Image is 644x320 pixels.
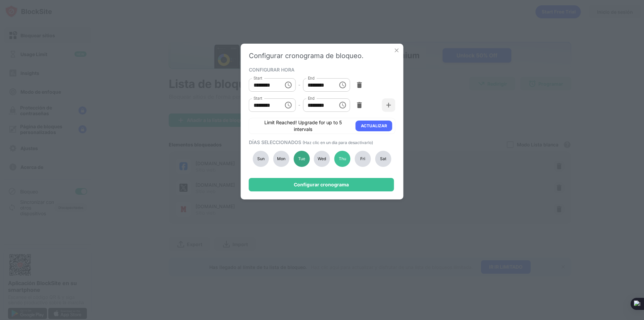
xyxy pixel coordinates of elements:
div: Wed [314,151,330,167]
label: End [308,95,315,101]
label: Start [254,95,262,101]
div: Tue [293,151,310,167]
label: Start [254,75,262,81]
div: Mon [273,151,289,167]
div: Fri [355,151,371,167]
button: Choose time, selected time is 12:00 PM [336,78,349,92]
div: Configurar cronograma de bloqueo. [249,52,395,60]
div: - [298,81,300,89]
div: Sat [375,151,391,167]
label: End [308,75,315,81]
div: DÍAS SELECCIONADOS [249,139,394,145]
div: Limit Reached! Upgrade for up to 5 intervals [255,119,352,133]
div: Thu [334,151,351,167]
img: x-button.svg [393,47,400,54]
button: Choose time, selected time is 2:00 PM [281,98,295,112]
button: Choose time, selected time is 5:00 PM [336,98,349,112]
button: Choose time, selected time is 8:00 AM [281,78,295,92]
div: Sun [253,151,269,167]
span: (Haz clic en un día para desactivarlo) [303,140,373,145]
div: - [298,101,300,109]
div: ACTUALIZAR [361,123,387,129]
div: CONFIGURAR HORA [249,67,394,72]
div: Configurar cronograma [294,182,349,187]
